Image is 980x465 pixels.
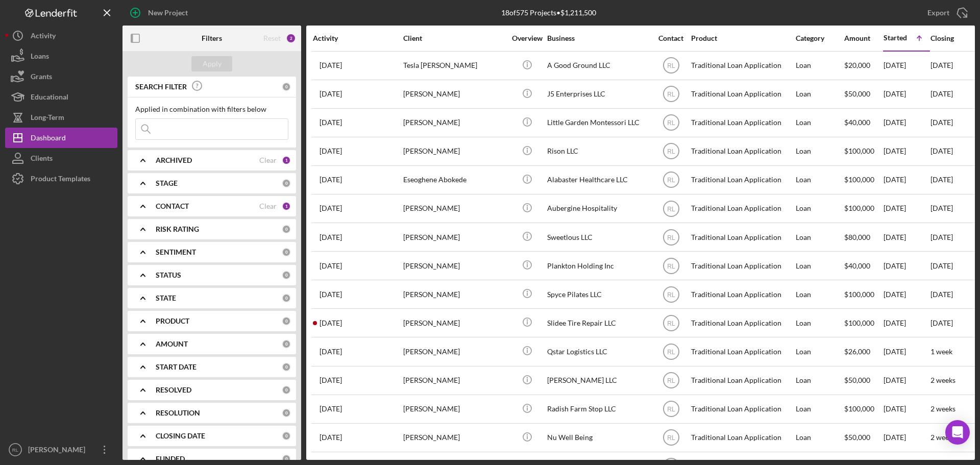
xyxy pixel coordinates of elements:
[547,81,649,108] div: J5 Enterprises LLC
[796,396,843,423] div: Loan
[156,386,191,394] b: RESOLVED
[5,168,117,189] button: Product Templates
[31,66,52,89] div: Grants
[5,66,117,87] button: Grants
[320,147,342,155] time: 2025-07-25 14:16
[547,309,649,336] div: Slidee Tire Repair LLC
[667,377,675,384] text: RL
[796,424,843,451] div: Loan
[796,166,843,193] div: Loan
[259,156,277,164] div: Clear
[844,138,883,165] div: $100,000
[652,34,690,42] div: Contact
[403,34,505,42] div: Client
[320,348,342,356] time: 2025-08-07 16:22
[844,52,883,79] div: $20,000
[156,179,178,187] b: STAGE
[5,128,117,148] button: Dashboard
[930,319,953,327] time: [DATE]
[796,367,843,394] div: Loan
[691,281,793,308] div: Traditional Loan Application
[930,404,955,413] time: 2 weeks
[796,281,843,308] div: Loan
[403,166,505,193] div: Eseoghene Abokede
[691,166,793,193] div: Traditional Loan Application
[884,34,907,42] div: Started
[691,138,793,165] div: Traditional Loan Application
[282,225,291,234] div: 0
[403,396,505,423] div: [PERSON_NAME]
[667,205,675,212] text: RL
[148,3,188,23] div: New Project
[31,148,53,171] div: Clients
[282,271,291,280] div: 0
[691,252,793,279] div: Traditional Loan Application
[403,224,505,251] div: [PERSON_NAME]
[31,107,64,130] div: Long-Term
[667,406,675,413] text: RL
[403,138,505,165] div: [PERSON_NAME]
[796,224,843,251] div: Loan
[547,424,649,451] div: Nu Well Being
[320,262,342,270] time: 2025-08-08 19:15
[282,179,291,188] div: 0
[12,447,19,453] text: RL
[884,52,929,79] div: [DATE]
[156,432,205,440] b: CLOSING DATE
[313,34,402,42] div: Activity
[927,3,949,23] div: Export
[320,233,342,241] time: 2025-07-11 19:06
[691,195,793,222] div: Traditional Loan Application
[403,195,505,222] div: [PERSON_NAME]
[667,262,675,270] text: RL
[667,349,675,356] text: RL
[844,281,883,308] div: $100,000
[282,316,291,326] div: 0
[547,281,649,308] div: Spyce Pilates LLC
[547,396,649,423] div: Radish Farm Stop LLC
[691,52,793,79] div: Traditional Loan Application
[691,396,793,423] div: Traditional Loan Application
[930,175,953,184] time: [DATE]
[930,261,953,270] time: [DATE]
[547,34,649,42] div: Business
[5,87,117,107] button: Educational
[5,439,117,460] button: RL[PERSON_NAME]
[282,293,291,303] div: 0
[156,455,185,463] b: FUNDED
[796,109,843,136] div: Loan
[191,56,232,71] button: Apply
[691,338,793,365] div: Traditional Loan Application
[844,424,883,451] div: $50,000
[403,281,505,308] div: [PERSON_NAME]
[930,146,953,155] time: [DATE]
[844,367,883,394] div: $50,000
[884,424,929,451] div: [DATE]
[286,33,296,43] div: 2
[282,454,291,463] div: 0
[31,168,90,191] div: Product Templates
[320,376,342,384] time: 2025-07-23 00:01
[156,202,189,210] b: CONTACT
[884,224,929,251] div: [DATE]
[930,347,952,356] time: 1 week
[667,119,675,127] text: RL
[547,52,649,79] div: A Good Ground LLC
[930,204,953,212] time: [DATE]
[930,89,953,98] time: [DATE]
[796,338,843,365] div: Loan
[320,118,342,127] time: 2025-06-17 15:46
[403,52,505,79] div: Tesla [PERSON_NAME]
[945,420,970,445] div: Open Intercom Messenger
[691,81,793,108] div: Traditional Loan Application
[547,166,649,193] div: Alabaster Healthcare LLC
[691,224,793,251] div: Traditional Loan Application
[202,34,222,42] b: Filters
[122,3,198,23] button: New Project
[884,338,929,365] div: [DATE]
[691,367,793,394] div: Traditional Loan Application
[844,309,883,336] div: $100,000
